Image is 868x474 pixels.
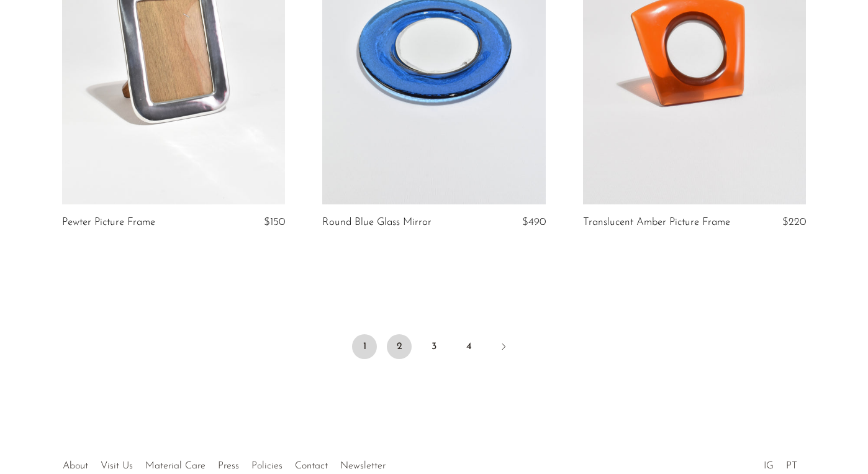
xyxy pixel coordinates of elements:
a: Next [491,334,516,362]
a: 2 [387,334,412,359]
span: 1 [352,334,377,359]
span: $490 [522,217,546,227]
a: 3 [422,334,446,359]
a: Contact [295,461,328,471]
a: Policies [251,461,283,471]
a: Pewter Picture Frame [62,217,155,228]
a: Press [218,461,239,471]
a: Round Blue Glass Mirror [322,217,432,228]
a: Visit Us [101,461,133,471]
a: Translucent Amber Picture Frame [583,217,730,228]
a: 4 [456,334,481,359]
span: $220 [782,217,806,227]
a: PT [786,461,797,471]
a: About [63,461,88,471]
a: IG [764,461,774,471]
a: Material Care [145,461,206,471]
span: $150 [264,217,285,227]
